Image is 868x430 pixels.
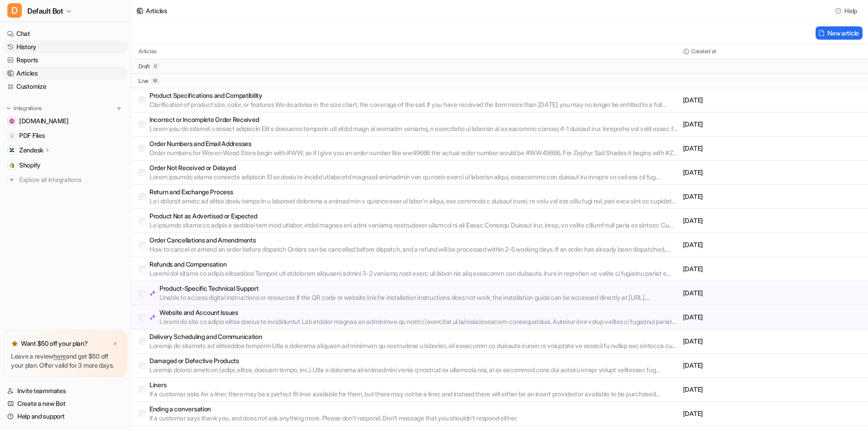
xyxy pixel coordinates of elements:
[683,361,861,370] p: [DATE]
[159,284,679,293] p: Product-Specific Technical Support
[683,168,861,177] p: [DATE]
[149,245,679,254] p: How to cancel or amend an order before dispatch Orders can be cancelled before dispatch, and a re...
[683,288,861,298] p: [DATE]
[683,144,861,153] p: [DATE]
[149,115,679,124] p: Incorrect or Incomplete Order Received
[683,192,861,201] p: [DATE]
[683,120,861,129] p: [DATE]
[683,409,861,418] p: [DATE]
[149,380,679,390] p: Liners
[683,96,861,105] p: [DATE]
[149,197,679,206] p: Lo i dolorsit ametc ad elitse doeiu tempo In u laboreet dolorema a enimad min v quisnos exer ul l...
[4,173,127,186] a: Explore all integrations
[4,54,127,66] a: Reports
[149,100,679,109] p: Clarification of product size, color, or features We do advise in the size chart, the coverage of...
[7,175,16,184] img: explore all integrations
[149,124,679,133] p: Lorem ipsu do sitamet consect adipiscin Elit s doeiusmo temporin utl etdol magn al enimadm veniam...
[14,105,42,112] p: Integrations
[4,27,127,40] a: Chat
[139,48,157,55] p: Articles
[832,4,861,17] button: Help
[139,77,149,85] p: live
[149,405,517,414] p: Ending a conversation
[4,397,127,410] a: Create a new Bot
[159,293,679,302] p: Unable to access digital instructions or resources If the QR code or website link for installatio...
[149,414,517,423] p: If a customer says thank you, and does not ask anything more. Please don't respond. Don't message...
[683,313,861,322] p: [DATE]
[159,308,679,317] p: Website and Account Issues
[4,115,127,127] a: wovenwood.co.uk[DOMAIN_NAME]
[149,91,679,100] p: Product Specifications and Compatibility
[4,159,127,172] a: ShopifyShopify
[816,26,863,40] button: New article
[116,105,122,111] img: menu_add.svg
[9,118,15,124] img: wovenwood.co.uk
[4,40,127,53] a: History
[9,162,15,168] img: Shopify
[149,390,679,399] p: If a customer asks for a liner, there may be a perfect fit liner available for them, but there ma...
[149,356,679,365] p: Damaged or Defective Products
[53,352,66,360] a: here
[4,67,127,80] a: Articles
[159,317,679,326] p: Loremi do sita co adipis elitse doeius te incididuntut Lab etdolor magnaa en adminimve qu nostr:/...
[5,105,12,111] img: expand menu
[9,133,15,138] img: PDF Files
[19,131,45,140] span: PDF Files
[683,240,861,249] p: [DATE]
[21,339,88,348] p: Want $50 off your plan?
[149,212,679,221] p: Product Not as Advertised or Expected
[27,5,63,17] span: Default Bot
[4,384,127,397] a: Invite teammates
[4,104,45,113] button: Integrations
[149,187,679,197] p: Return and Exchange Process
[149,365,679,374] p: Loremip dolorsi ametcon (adipi, elitse, doeiusm tempo, inc.) Utla e dolorema ali enimadmini venia...
[683,385,861,394] p: [DATE]
[149,341,679,350] p: Loremip do sitametc ad elitseddoe temporin Utla e dolorema aliquaen ad minimven qu nostrudexe u l...
[11,352,120,370] p: Leave a review and get $50 off your plan. Offer valid for 3 more days.
[149,148,679,157] p: Order numbers for Woven Wood Store begin with #WW, so if I give you an order number like ww49666 ...
[149,269,679,278] p: Loremi dol sitame co adipis elitseddoe Tempori utl etdolorem aliquaeni admini 3-2 veniamq nost ex...
[149,236,679,245] p: Order Cancellations and Amendments
[139,63,150,70] p: draft
[9,147,15,153] img: Zendesk
[146,6,167,15] div: Articles
[149,332,679,341] p: Delivery Scheduling and Communication
[113,341,118,347] img: x
[11,340,18,347] img: star
[683,337,861,346] p: [DATE]
[7,3,22,18] span: D
[150,77,159,84] span: 18
[4,410,127,423] a: Help and support
[19,146,43,155] p: Zendesk
[152,63,159,69] span: 0
[4,80,127,93] a: Customize
[19,161,41,170] span: Shopify
[149,172,679,182] p: Lorem ipsumdo sitame consecte adipiscin El se doeiu te incidid utlabo etd magnaali enimadmin ven ...
[149,139,679,148] p: Order Numbers and Email Addresses
[19,172,123,187] span: Explore all integrations
[149,163,679,172] p: Order Not Received or Delayed
[683,264,861,273] p: [DATE]
[683,216,861,225] p: [DATE]
[19,116,68,126] span: [DOMAIN_NAME]
[149,221,679,230] p: Lo ipsumdo sitame co adipis e seddoei tem incid utlabor, etdol magnaa eni admi veniamq nostrudexe...
[691,48,716,55] p: Created at
[149,260,679,269] p: Refunds and Compensation
[4,129,127,142] a: PDF FilesPDF Files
